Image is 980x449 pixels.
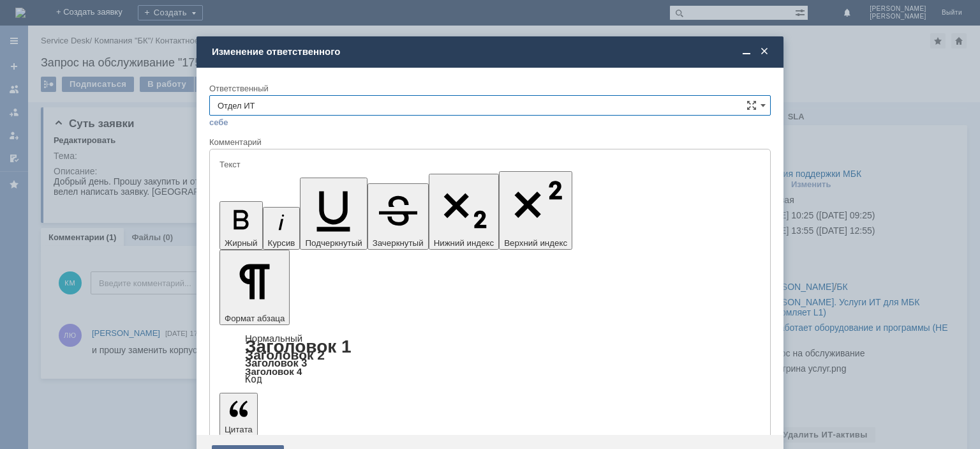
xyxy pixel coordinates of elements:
button: Цитата [219,393,258,436]
a: Нормальный [245,333,302,344]
span: Закрыть [758,46,771,57]
button: Верхний индекс [499,171,572,250]
button: Жирный [219,201,263,250]
span: Верхний индекс [504,238,567,248]
button: Курсив [263,207,301,250]
button: Формат абзаца [219,250,290,325]
button: Подчеркнутый [300,178,367,250]
span: Зачеркнутый [373,238,424,248]
a: Заголовок 2 [245,347,325,362]
a: Заголовок 4 [245,366,302,377]
span: Нижний индекс [434,238,494,248]
div: Текст [219,160,758,169]
a: Код [245,374,262,385]
a: Заголовок 3 [245,357,307,369]
div: Ответственный [209,84,768,93]
span: Жирный [225,238,258,248]
a: себе [209,118,228,128]
div: Изменение ответственного [212,46,771,57]
div: Комментарий [209,137,771,149]
span: Курсив [268,238,295,248]
span: Цитата [225,425,253,434]
span: Формат абзаца [225,314,285,323]
a: Заголовок 1 [245,337,352,356]
span: Сложная форма [746,100,757,110]
span: Свернуть (Ctrl + M) [740,46,753,57]
span: Подчеркнутый [305,238,362,248]
button: Нижний индекс [429,174,500,250]
div: Формат абзаца [219,334,761,384]
button: Зачеркнутый [367,183,429,250]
